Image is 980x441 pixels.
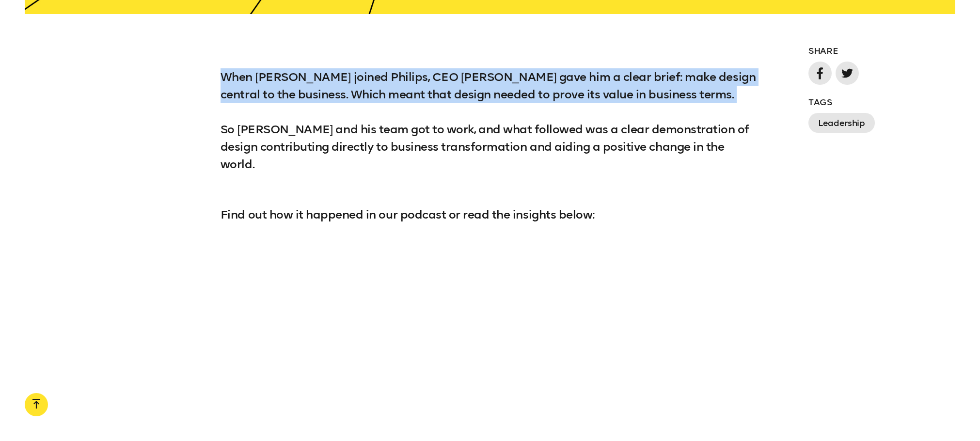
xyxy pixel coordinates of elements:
[221,189,759,223] p: Find out how it happened in our podcast or read the insights below:
[221,68,759,173] p: When [PERSON_NAME] joined Philips, CEO [PERSON_NAME] gave him a clear brief: make design central ...
[808,45,955,57] h6: Share
[808,96,955,108] h6: Tags
[808,113,874,133] a: Leadership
